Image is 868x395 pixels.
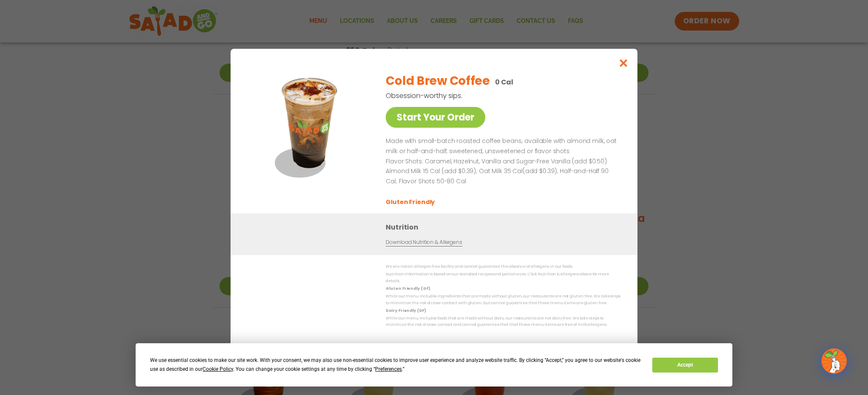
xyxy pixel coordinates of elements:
[386,156,617,166] p: Flavor Shots: Caramel, Hazelnut, Vanilla and Sugar-Free Vanilla (add $0.50)
[652,358,718,373] button: Accept
[375,366,402,372] span: Preferences
[495,77,513,87] p: 0 Cal
[386,107,485,128] a: Start Your Order
[386,72,490,90] h2: Cold Brew Coffee
[610,49,637,77] button: Close modal
[386,271,620,284] p: Nutrition information is based on our standard recipes and portion sizes. Click Nutrition & Aller...
[386,238,462,246] a: Download Nutrition & Allergens
[250,66,368,185] img: Featured product photo for Cold Brew Coffee
[386,166,617,187] p: Almond Milk 15 Cal (add $0.39); Oat Milk 35 Cal(add $0.39); Half-and-Half 90 Cal; Flavor Shots 50...
[150,356,642,374] div: We use essential cookies to make our site work. With your consent, we may also use non-essential ...
[386,136,617,157] p: Made with small-batch roasted coffee beans; available with almond milk, oat milk or half-and-half...
[386,197,436,206] li: Gluten Friendly
[822,349,846,373] img: wpChatIcon
[136,343,732,387] div: Cookie Consent Prompt
[386,221,625,232] h3: Nutrition
[386,315,620,328] p: While our menu includes foods that are made without dairy, our restaurants are not dairy free. We...
[386,286,430,291] strong: Gluten Friendly (GF)
[386,90,576,101] p: Obsession-worthy sips.
[203,366,233,372] span: Cookie Policy
[386,293,620,306] p: While our menu includes ingredients that are made without gluten, our restaurants are not gluten ...
[386,308,426,313] strong: Dairy Friendly (DF)
[386,263,620,270] p: We are not an allergen free facility and cannot guarantee the absence of allergens in our foods.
